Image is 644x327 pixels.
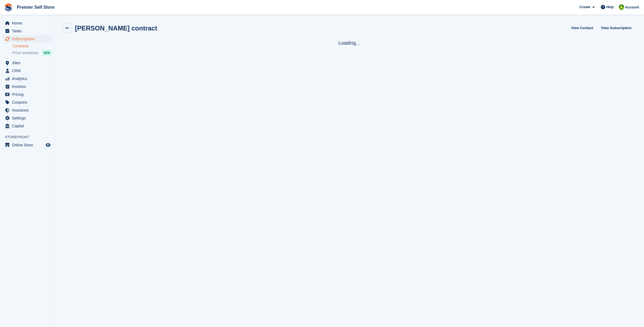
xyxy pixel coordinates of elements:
[4,3,12,11] img: stora-icon-8386f47178a22dfd0bd8f6a31ec36ba5ce8667c1dd55bd0f319d3a0aa187defe.svg
[3,19,51,27] a: menu
[3,75,51,82] a: menu
[3,98,51,106] a: menu
[606,4,614,10] span: Help
[12,67,45,75] span: CRM
[12,27,45,35] span: Tasks
[12,122,45,130] span: Capital
[3,91,51,98] a: menu
[3,114,51,122] a: menu
[569,23,595,32] a: View Contact
[12,83,45,90] span: Invoices
[12,50,39,55] span: Price increases
[619,4,624,10] img: Millie Walcroft
[12,98,45,106] span: Coupons
[3,141,51,149] a: menu
[12,50,51,56] a: Price increases NEW
[12,114,45,122] span: Settings
[42,50,51,55] div: NEW
[3,67,51,75] a: menu
[12,75,45,82] span: Analytics
[3,35,51,43] a: menu
[3,27,51,35] a: menu
[625,5,639,10] span: Account
[599,23,634,32] a: View Subscription
[12,106,45,114] span: Insurance
[3,106,51,114] a: menu
[75,24,157,32] h2: [PERSON_NAME] contract
[3,59,51,67] a: menu
[12,19,45,27] span: Home
[579,4,590,10] span: Create
[12,35,45,43] span: Subscriptions
[5,134,54,140] span: Storefront
[12,44,51,49] a: Contracts
[15,3,57,12] a: Premier Self Store
[3,83,51,90] a: menu
[12,59,45,67] span: Sites
[3,122,51,130] a: menu
[45,142,51,148] a: Preview store
[12,141,45,149] span: Online Store
[62,39,636,47] div: Loading...
[12,91,45,98] span: Pricing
